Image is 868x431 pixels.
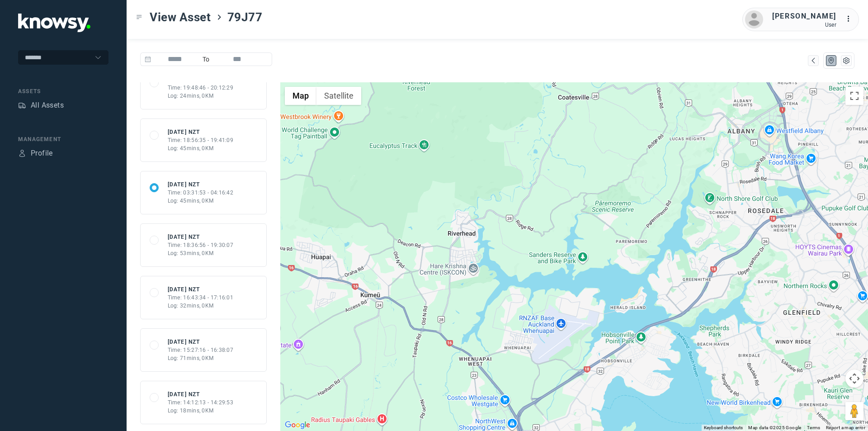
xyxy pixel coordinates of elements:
[18,87,108,95] div: Assets
[316,87,361,105] button: Show satellite imagery
[846,15,855,22] tspan: ...
[168,285,234,294] div: [DATE] NZT
[168,390,234,398] div: [DATE] NZT
[199,52,213,66] span: To
[807,425,821,430] a: Terms (opens in new tab)
[168,84,234,92] div: Time: 19:48:46 - 20:12:29
[31,100,64,111] div: All Assets
[168,189,234,197] div: Time: 03:31:53 - 04:16:42
[18,101,26,109] div: Assets
[826,425,865,430] a: Report a map error
[845,87,863,105] button: Toggle fullscreen view
[31,148,53,159] div: Profile
[168,197,234,205] div: Log: 45mins, 0KM
[168,241,234,249] div: Time: 18:36:56 - 19:30:07
[18,14,90,32] img: Application Logo
[216,14,223,21] div: >
[168,92,234,100] div: Log: 24mins, 0KM
[168,302,234,310] div: Log: 32mins, 0KM
[772,11,836,22] div: [PERSON_NAME]
[283,419,312,431] a: Open this area in Google Maps (opens a new window)
[18,148,53,159] a: ProfileProfile
[136,14,142,20] div: Toggle Menu
[168,407,234,415] div: Log: 18mins, 0KM
[745,10,763,28] img: avatar.png
[168,338,234,346] div: [DATE] NZT
[809,57,817,65] div: Map
[168,128,234,136] div: [DATE] NZT
[772,22,836,28] div: User
[704,425,743,431] button: Keyboard shortcuts
[227,9,263,25] span: 79J77
[827,57,835,65] div: Map
[168,346,234,354] div: Time: 15:27:16 - 16:38:07
[285,87,316,105] button: Show street map
[168,180,234,189] div: [DATE] NZT
[168,294,234,302] div: Time: 16:43:34 - 17:16:01
[845,14,856,24] div: :
[168,354,234,362] div: Log: 71mins, 0KM
[168,398,234,407] div: Time: 14:12:13 - 14:29:53
[168,144,234,152] div: Log: 45mins, 0KM
[845,369,863,388] button: Map camera controls
[842,57,850,65] div: List
[150,9,211,25] span: View Asset
[168,233,234,241] div: [DATE] NZT
[845,14,856,26] div: :
[748,425,801,430] span: Map data ©2025 Google
[18,100,64,111] a: AssetsAll Assets
[18,135,108,143] div: Management
[168,249,234,257] div: Log: 53mins, 0KM
[18,149,26,157] div: Profile
[283,419,312,431] img: Google
[168,136,234,144] div: Time: 18:56:35 - 19:41:09
[845,402,863,420] button: Drag Pegman onto the map to open Street View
